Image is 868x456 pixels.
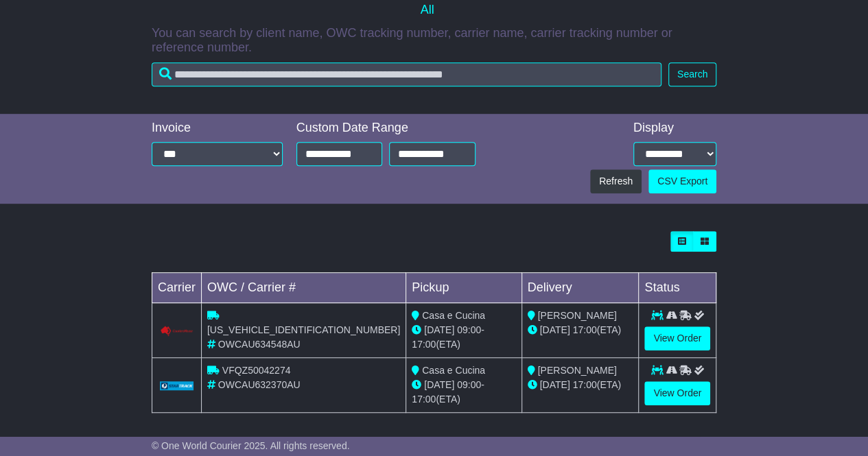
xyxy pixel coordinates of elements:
div: - (ETA) [412,323,515,352]
span: [DATE] [424,379,454,390]
span: [DATE] [540,379,570,390]
span: VFQZ50042274 [222,365,291,376]
div: (ETA) [528,378,633,392]
span: [DATE] [540,324,570,335]
a: View Order [644,381,710,405]
span: 17:00 [572,324,596,335]
div: (ETA) [528,323,633,337]
button: Search [668,62,716,86]
span: OWCAU634548AU [218,339,301,350]
span: [US_VEHICLE_IDENTIFICATION_NUMBER] [207,324,400,335]
span: © One World Courier 2025. All rights reserved. [152,440,350,451]
td: Status [639,273,716,303]
span: [PERSON_NAME] [538,365,617,376]
span: 09:00 [457,379,481,390]
span: OWCAU632370AU [218,379,301,390]
div: Display [633,121,716,136]
button: Refresh [590,169,642,193]
img: GetCarrierServiceLogo [160,381,194,390]
td: Delivery [521,273,639,303]
span: 17:00 [412,339,436,350]
div: - (ETA) [412,378,515,407]
a: View Order [644,326,710,350]
span: 17:00 [412,394,436,405]
a: CSV Export [648,169,716,193]
span: [DATE] [424,324,454,335]
div: Custom Date Range [296,121,476,136]
div: Invoice [152,121,283,136]
span: Casa e Cucina [422,365,485,376]
td: Pickup [406,273,521,303]
span: 09:00 [457,324,481,335]
span: Casa e Cucina [422,310,485,321]
img: Couriers_Please.png [160,326,194,337]
span: [PERSON_NAME] [538,310,617,321]
td: Carrier [152,273,201,303]
p: You can search by client name, OWC tracking number, carrier name, carrier tracking number or refe... [152,26,716,56]
span: 17:00 [572,379,596,390]
td: OWC / Carrier # [201,273,406,303]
